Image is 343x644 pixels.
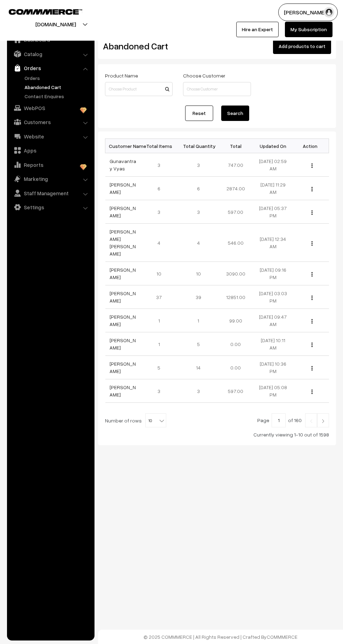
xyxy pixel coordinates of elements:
[180,139,217,153] th: Total Quantity
[217,379,254,403] td: 597.00
[110,229,136,257] a: [PERSON_NAME] [PERSON_NAME]
[180,177,217,200] td: 6
[273,39,331,54] button: Add products to cart
[217,200,254,224] td: 597.00
[105,139,143,153] th: Customer Name
[254,379,292,403] td: [DATE] 05:08 PM
[180,309,217,332] td: 1
[9,187,92,199] a: Staff Management
[217,309,254,332] td: 99.00
[9,201,92,213] a: Settings
[311,163,313,168] img: Menu
[9,62,92,74] a: Orders
[110,384,136,398] a: [PERSON_NAME]
[254,285,292,309] td: [DATE] 03:03 PM
[254,177,292,200] td: [DATE] 11:29 AM
[311,319,313,324] img: Menu
[180,356,217,379] td: 14
[180,262,217,285] td: 10
[110,337,136,351] a: [PERSON_NAME]
[221,106,249,121] button: Search
[146,414,166,428] span: 10
[9,116,92,128] a: Customers
[217,262,254,285] td: 3090.00
[9,48,92,60] a: Catalog
[311,210,313,215] img: Menu
[217,285,254,309] td: 12851.00
[142,224,180,262] td: 4
[254,153,292,177] td: [DATE] 02:59 AM
[254,224,292,262] td: [DATE] 12:34 AM
[142,356,180,379] td: 5
[9,172,92,185] a: Marketing
[311,343,313,347] img: Menu
[142,285,180,309] td: 37
[142,309,180,332] td: 1
[257,417,269,423] span: Page
[324,7,334,18] img: user
[142,332,180,356] td: 1
[103,41,172,52] h2: Abandoned Cart
[180,332,217,356] td: 5
[292,139,329,153] th: Action
[288,417,302,423] span: of 160
[105,72,138,79] label: Product Name
[180,379,217,403] td: 3
[311,187,313,191] img: Menu
[311,272,313,277] img: Menu
[142,139,180,153] th: Total Items
[311,296,313,300] img: Menu
[185,106,213,121] a: Reset
[254,139,292,153] th: Updated On
[9,130,92,143] a: Website
[23,83,92,91] a: Abandoned Cart
[217,153,254,177] td: 747.00
[105,431,329,438] div: Currently viewing 1-10 out of 1598
[23,93,92,100] a: Contact Enquires
[217,332,254,356] td: 0.00
[9,144,92,157] a: Apps
[267,634,297,640] a: COMMMERCE
[217,139,254,153] th: Total
[320,419,326,423] img: Right
[217,177,254,200] td: 2874.00
[180,200,217,224] td: 3
[285,22,332,37] a: My Subscription
[236,22,279,37] a: Hire an Expert
[110,290,136,304] a: [PERSON_NAME]
[9,9,82,14] img: COMMMERCE
[142,262,180,285] td: 10
[180,224,217,262] td: 4
[142,153,180,177] td: 3
[9,102,92,114] a: WebPOS
[180,153,217,177] td: 3
[110,361,136,374] a: [PERSON_NAME]
[110,182,136,195] a: [PERSON_NAME]
[145,413,166,427] span: 10
[23,74,92,82] a: Orders
[142,177,180,200] td: 6
[217,224,254,262] td: 546.00
[110,267,136,280] a: [PERSON_NAME]
[110,205,136,218] a: [PERSON_NAME]
[110,158,136,171] a: Gunavantray Vyas
[105,82,173,96] input: Choose Product
[254,356,292,379] td: [DATE] 10:36 PM
[254,332,292,356] td: [DATE] 10:11 AM
[183,82,251,96] input: Choose Customer
[311,241,313,246] img: Menu
[311,366,313,371] img: Menu
[254,309,292,332] td: [DATE] 09:47 AM
[142,379,180,403] td: 3
[311,389,313,394] img: Menu
[98,630,343,644] footer: © 2025 COMMMERCE | All Rights Reserved | Crafted By
[254,200,292,224] td: [DATE] 05:37 PM
[110,314,136,327] a: [PERSON_NAME]
[9,7,70,15] a: COMMMERCE
[9,158,92,171] a: Reports
[254,262,292,285] td: [DATE] 09:16 PM
[142,200,180,224] td: 3
[183,72,225,79] label: Choose Customer
[105,417,142,424] span: Number of rows
[11,15,100,33] button: [DOMAIN_NAME]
